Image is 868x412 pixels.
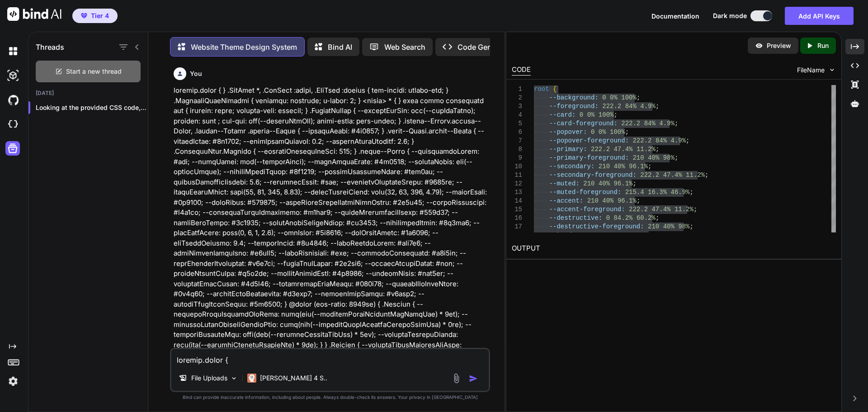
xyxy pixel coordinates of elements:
span: 40% [602,197,613,204]
span: 0% [598,128,606,136]
div: CODE [512,65,531,76]
span: 84.2% [613,214,632,222]
img: githubDark [5,92,21,108]
span: 222.2 [602,103,621,110]
button: premiumTier 4 [72,9,118,23]
span: 84% [625,103,636,110]
span: 100% [599,111,614,118]
span: --accent-foreground: [549,206,625,213]
span: 96.1% [629,163,648,170]
span: 210 [598,163,609,170]
span: ; [689,223,693,230]
span: --secondary: [549,163,594,170]
span: Start a new thread [66,67,122,76]
span: ; [675,120,678,127]
button: Documentation [651,11,699,21]
span: ; [656,103,659,110]
span: --primary-foreground: [549,154,628,161]
span: 40% [599,180,610,187]
span: 11.2% [675,206,693,213]
span: --secondary-foreground: [549,171,636,179]
span: 222.2 [640,171,659,179]
span: 96.1% [613,180,632,187]
span: 100% [610,128,625,136]
span: 0% [587,111,594,118]
span: 11.2% [637,146,656,153]
span: --popover-foreground: [549,137,628,144]
span: 60.2% [637,214,656,222]
div: 2 [512,94,522,102]
span: --destructive: [549,214,602,222]
span: 210 [632,154,644,161]
span: --popover: [549,128,587,136]
span: 47.4% [613,146,632,153]
span: 31.8% [610,232,629,239]
span: 0 [579,111,583,118]
img: icon [469,374,478,383]
span: root [534,85,549,93]
img: Bind AI [7,7,61,21]
span: 210 [583,180,594,187]
span: FileName [797,66,825,75]
span: 98% [678,223,689,230]
h2: OUTPUT [506,238,841,259]
button: Add API Keys [785,7,854,25]
span: 210 [587,197,598,204]
span: 0 [606,214,609,222]
p: Preview [767,41,791,50]
img: attachment [451,373,462,384]
div: 3 [512,102,522,111]
p: Website Theme Design System [191,42,297,52]
p: Bind AI [328,42,352,52]
span: 91.4% [632,232,651,239]
span: 222.2 [621,120,640,127]
span: ; [637,197,640,204]
span: 0 [602,94,606,101]
span: 11.2% [686,171,705,179]
span: ; [686,137,689,144]
span: 47.4% [663,171,682,179]
span: ; [693,206,697,213]
span: 210 [648,223,659,230]
span: --border: [549,232,583,239]
span: ; [632,180,636,187]
div: 8 [512,145,522,154]
span: 4.9% [659,120,675,127]
span: --muted: [549,180,579,187]
span: 98% [663,154,674,161]
h1: Threads [36,42,64,52]
span: --foreground: [549,103,598,110]
span: ; [637,94,640,101]
img: cloudideIcon [5,117,21,132]
span: 46.9% [670,189,689,196]
img: darkAi-studio [5,68,21,83]
span: 40% [648,154,659,161]
span: { [553,85,557,93]
span: 84% [656,137,667,144]
span: ; [689,189,693,196]
div: 10 [512,162,522,171]
span: ; [705,171,708,179]
div: 12 [512,180,522,188]
span: 100% [621,94,637,101]
div: 1 [512,85,522,94]
span: 40% [663,223,674,230]
span: 40% [613,163,625,170]
span: 222.2 [632,137,651,144]
img: Claude 4 Sonnet [247,374,256,383]
span: 0% [610,94,618,101]
div: 9 [512,154,522,162]
span: 215.4 [625,189,644,196]
p: Web Search [384,42,425,52]
span: 222.2 [629,206,648,213]
span: Documentation [651,12,699,20]
span: ; [651,232,655,239]
span: 222.2 [591,146,610,153]
span: ; [613,111,617,118]
span: 47.4% [651,206,670,213]
div: 16 [512,214,522,223]
span: ; [656,214,659,222]
span: ; [625,128,628,136]
span: --accent: [549,197,583,204]
p: File Uploads [191,374,227,383]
